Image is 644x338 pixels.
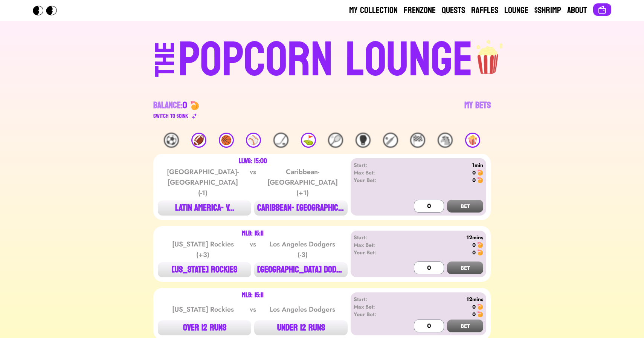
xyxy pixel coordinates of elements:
div: Your Bet: [354,310,397,318]
div: 🎾 [328,133,343,148]
div: 1min [397,161,483,169]
img: 🍤 [477,177,483,183]
a: My Bets [464,99,491,121]
div: 🏈 [191,133,206,148]
div: vs [248,167,258,198]
img: 🍤 [477,249,483,255]
div: MLB: 15:11 [242,292,264,298]
div: 🏁 [410,133,425,148]
div: 0 [472,176,476,184]
img: 🍤 [477,242,483,248]
a: THEPOPCORN LOUNGEpopcorn [90,33,554,84]
div: 🏀 [219,133,234,148]
div: 🏏 [383,133,398,148]
span: 0 [183,97,187,113]
div: Caribbean- [GEOGRAPHIC_DATA] (+1) [264,167,340,198]
div: 🥊 [356,133,371,148]
div: MLB: 15:11 [242,231,264,237]
div: 0 [472,303,476,310]
a: My Collection [349,5,398,17]
div: POPCORN LOUNGE [178,36,473,84]
img: 🍤 [477,311,483,317]
div: 🐴 [438,133,453,148]
div: ⛳️ [301,133,316,148]
div: 🍿 [465,133,480,148]
div: Max Bet: [354,169,397,176]
div: LLWS: 15:00 [239,158,267,164]
button: BET [447,262,483,274]
div: Start: [354,161,397,169]
div: THE [152,42,179,92]
div: Your Bet: [354,176,397,184]
img: Connect wallet [598,5,607,14]
a: Lounge [504,5,528,17]
div: 0 [472,241,476,249]
div: 0 [472,310,476,318]
div: Start: [354,295,397,303]
div: 12mins [397,295,483,303]
div: Your Bet: [354,249,397,256]
div: Balance: [153,99,187,112]
div: ⚽️ [164,133,179,148]
div: [GEOGRAPHIC_DATA]- [GEOGRAPHIC_DATA] (-1) [165,167,241,198]
div: Switch to $ OINK [153,112,188,121]
button: OVER 12 RUNS [158,320,251,335]
div: Los Angeles Dodgers [264,304,340,315]
button: [US_STATE] ROCKIES [158,262,251,277]
div: Los Angeles Dodgers (-3) [264,239,340,260]
a: Frenzone [404,5,436,17]
a: Quests [442,5,465,17]
div: vs [248,304,258,315]
a: About [567,5,587,17]
button: UNDER 12 RUNS [254,320,348,335]
div: [US_STATE] Rockies [165,304,241,315]
div: 12mins [397,234,483,241]
div: Max Bet: [354,303,397,310]
div: 🏒 [273,133,288,148]
button: BET [447,200,483,213]
img: 🍤 [477,170,483,176]
div: [US_STATE] Rockies (+3) [165,239,241,260]
a: $Shrimp [534,5,561,17]
button: [GEOGRAPHIC_DATA] DODG... [254,262,348,277]
div: ⚾️ [246,133,261,148]
div: vs [248,239,258,260]
button: CARIBBEAN- [GEOGRAPHIC_DATA] [254,200,348,216]
div: 0 [472,169,476,176]
a: Raffles [471,5,498,17]
button: BET [447,320,483,332]
img: Popcorn [33,6,63,15]
div: Max Bet: [354,241,397,249]
div: Start: [354,234,397,241]
img: popcorn [473,33,504,75]
img: 🍤 [190,101,199,110]
div: 0 [472,249,476,256]
img: 🍤 [477,304,483,310]
button: LATIN AMERICA- V... [158,200,251,216]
